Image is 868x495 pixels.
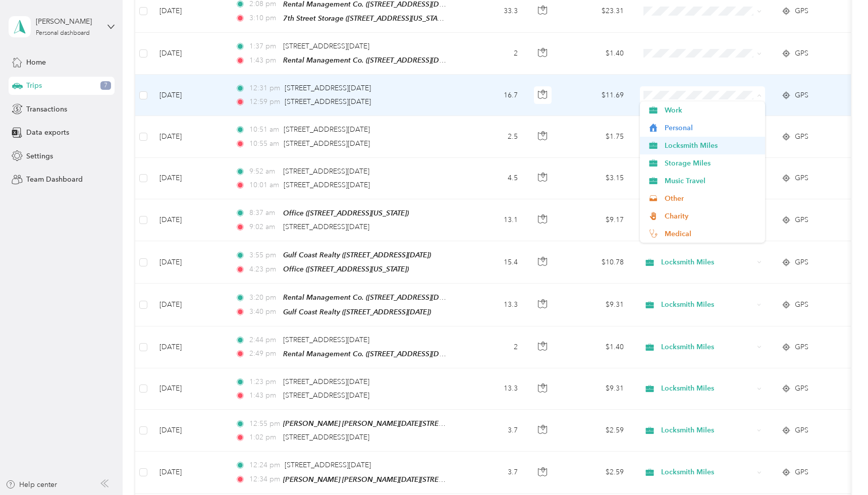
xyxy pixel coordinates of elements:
[249,166,278,177] span: 9:52 am
[249,13,278,24] span: 3:10 pm
[249,432,278,443] span: 1:02 pm
[283,14,449,23] span: 7th Street Storage ([STREET_ADDRESS][US_STATE])
[283,251,431,259] span: Gulf Coast Realty ([STREET_ADDRESS][DATE])
[283,265,409,273] span: Office ([STREET_ADDRESS][US_STATE])
[151,75,227,116] td: [DATE]
[459,33,526,75] td: 2
[795,299,808,310] span: GPS
[665,123,758,133] span: Personal
[561,241,632,284] td: $10.78
[249,376,278,388] span: 1:23 pm
[561,116,632,157] td: $1.75
[26,174,83,185] span: Team Dashboard
[26,151,53,161] span: Settings
[36,16,99,27] div: [PERSON_NAME]
[151,452,227,493] td: [DATE]
[459,284,526,326] td: 13.3
[459,326,526,368] td: 2
[249,222,278,233] span: 9:02 am
[151,326,227,368] td: [DATE]
[249,207,278,218] span: 8:37 am
[283,209,409,217] span: Office ([STREET_ADDRESS][US_STATE])
[283,42,369,50] span: [STREET_ADDRESS][DATE]
[283,419,507,428] span: [PERSON_NAME] [PERSON_NAME][DATE][STREET_ADDRESS][DATE])
[151,284,227,326] td: [DATE]
[459,452,526,493] td: 3.7
[283,56,455,65] span: Rental Management Co. ([STREET_ADDRESS][DATE])
[665,211,758,222] span: Charity
[665,105,758,116] span: Work
[811,438,868,495] iframe: Everlance-gr Chat Button Frame
[151,241,227,284] td: [DATE]
[151,158,227,199] td: [DATE]
[249,418,278,429] span: 12:55 pm
[151,410,227,452] td: [DATE]
[661,299,753,310] span: Locksmith Miles
[561,368,632,410] td: $9.31
[249,335,278,346] span: 2:44 pm
[459,158,526,199] td: 4.5
[284,139,370,148] span: [STREET_ADDRESS][DATE]
[249,180,279,191] span: 10:01 am
[561,410,632,452] td: $2.59
[249,460,280,471] span: 12:24 pm
[661,425,753,436] span: Locksmith Miles
[459,75,526,116] td: 16.7
[249,264,278,275] span: 4:23 pm
[283,308,431,316] span: Gulf Coast Realty ([STREET_ADDRESS][DATE])
[284,181,370,189] span: [STREET_ADDRESS][DATE]
[665,229,758,239] span: Medical
[283,336,369,344] span: [STREET_ADDRESS][DATE]
[283,293,455,302] span: Rental Management Co. ([STREET_ADDRESS][DATE])
[285,97,371,106] span: [STREET_ADDRESS][DATE]
[249,292,278,303] span: 3:20 pm
[249,83,280,94] span: 12:31 pm
[459,116,526,157] td: 2.5
[795,214,808,226] span: GPS
[561,326,632,368] td: $1.40
[665,193,758,204] span: Other
[285,84,371,92] span: [STREET_ADDRESS][DATE]
[26,57,46,68] span: Home
[26,104,67,115] span: Transactions
[36,30,90,36] div: Personal dashboard
[249,306,278,317] span: 3:40 pm
[285,461,371,469] span: [STREET_ADDRESS][DATE]
[249,348,278,359] span: 2:49 pm
[795,173,808,184] span: GPS
[661,467,753,478] span: Locksmith Miles
[561,284,632,326] td: $9.31
[151,116,227,157] td: [DATE]
[795,6,808,17] span: GPS
[795,342,808,353] span: GPS
[795,383,808,394] span: GPS
[561,199,632,241] td: $9.17
[665,176,758,186] span: Music Travel
[284,125,370,134] span: [STREET_ADDRESS][DATE]
[561,33,632,75] td: $1.40
[249,390,278,401] span: 1:43 pm
[249,41,278,52] span: 1:37 pm
[283,167,369,176] span: [STREET_ADDRESS][DATE]
[151,199,227,241] td: [DATE]
[661,257,753,268] span: Locksmith Miles
[249,138,279,149] span: 10:55 am
[283,475,507,484] span: [PERSON_NAME] [PERSON_NAME][DATE][STREET_ADDRESS][DATE])
[795,48,808,59] span: GPS
[6,479,57,490] button: Help center
[795,257,808,268] span: GPS
[459,368,526,410] td: 13.3
[249,474,278,485] span: 12:34 pm
[795,90,808,101] span: GPS
[151,368,227,410] td: [DATE]
[665,140,758,151] span: Locksmith Miles
[795,131,808,142] span: GPS
[100,81,111,90] span: 7
[283,350,455,358] span: Rental Management Co. ([STREET_ADDRESS][DATE])
[795,425,808,436] span: GPS
[459,410,526,452] td: 3.7
[151,33,227,75] td: [DATE]
[249,96,280,107] span: 12:59 pm
[283,223,369,231] span: [STREET_ADDRESS][DATE]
